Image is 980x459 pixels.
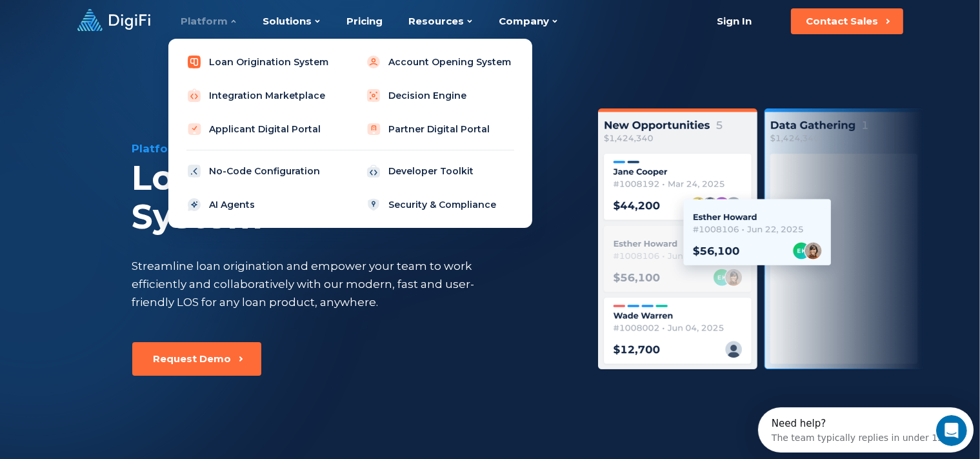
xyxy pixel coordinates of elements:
[758,407,974,453] iframe: Intercom live chat discovery launcher
[179,83,343,108] a: Integration Marketplace
[791,8,903,34] button: Contact Sales
[132,159,566,236] div: Loan Origination System
[14,11,194,21] div: Need help?
[132,257,499,311] div: Streamline loan origination and empower your team to work efficiently and collaboratively with ou...
[179,116,343,142] a: Applicant Digital Portal
[14,21,194,35] div: The team typically replies in under 15m
[358,192,522,218] a: Security & Compliance
[936,415,967,446] iframe: Intercom live chat
[132,141,566,156] div: Platform
[132,342,261,376] button: Request Demo
[358,116,522,142] a: Partner Digital Portal
[179,192,343,218] a: AI Agents
[806,15,879,28] div: Contact Sales
[358,83,522,108] a: Decision Engine
[179,49,343,75] a: Loan Origination System
[179,158,343,184] a: No-Code Configuration
[358,158,522,184] a: Developer Toolkit
[358,49,522,75] a: Account Opening System
[5,5,232,41] div: Open Intercom Messenger
[154,352,232,365] div: Request Demo
[701,8,768,34] a: Sign In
